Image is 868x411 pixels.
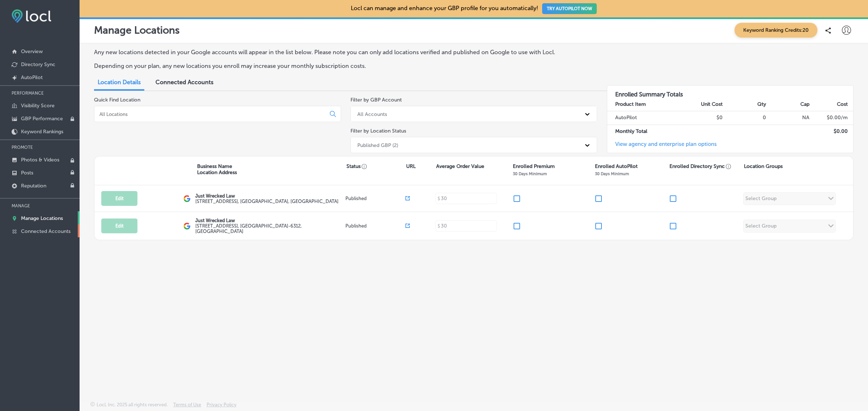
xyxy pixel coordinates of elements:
p: Enrolled Premium [513,163,555,169]
label: Filter by Location Status [350,128,406,134]
strong: Product Item [615,101,646,107]
a: Privacy Policy [207,402,237,411]
td: NA [766,111,810,125]
label: Filter by GBP Account [350,97,402,103]
button: Edit [101,219,137,233]
p: Any new locations detected in your Google accounts will appear in the list below. Please note you... [94,49,588,56]
label: [STREET_ADDRESS] , [GEOGRAPHIC_DATA]-6312, [GEOGRAPHIC_DATA] [195,223,344,234]
td: Monthly Total [607,125,680,138]
td: $0 [680,111,723,125]
div: Published GBP (2) [357,142,398,148]
button: TRY AUTOPILOT NOW [542,3,597,14]
p: Published [345,223,405,229]
td: 0 [723,111,766,125]
p: AutoPilot [21,74,43,81]
p: Depending on your plan, any new locations you enroll may increase your monthly subscription costs. [94,62,588,69]
p: Directory Sync [21,61,55,68]
input: All Locations [99,111,324,117]
td: AutoPilot [607,111,680,125]
img: fda3e92497d09a02dc62c9cd864e3231.png [12,9,51,23]
p: Photos & Videos [21,157,59,163]
p: Connected Accounts [21,228,71,234]
p: Manage Locations [21,215,63,221]
p: Overview [21,48,43,55]
p: Visibility Score [21,103,55,109]
p: Just Wrecked Law [195,193,339,199]
p: Status [346,163,406,169]
img: logo [183,195,191,202]
div: All Accounts [357,111,387,117]
img: logo [183,222,191,230]
label: Quick Find Location [94,97,140,103]
p: Posts [21,170,33,176]
button: Edit [101,191,137,206]
label: [STREET_ADDRESS] , [GEOGRAPHIC_DATA], [GEOGRAPHIC_DATA] [195,199,339,204]
p: Keyword Rankings [21,129,63,135]
a: View agency and enterprise plan options [607,141,717,153]
h3: Enrolled Summary Totals [607,86,854,98]
p: Business Name Location Address [197,163,237,176]
a: Terms of Use [173,402,201,411]
th: Unit Cost [680,98,723,111]
p: Published [345,196,405,201]
p: Enrolled Directory Sync [669,163,731,169]
th: Cost [810,98,853,111]
td: $ 0.00 [810,125,853,138]
th: Cap [766,98,810,111]
p: Enrolled AutoPilot [595,163,638,169]
p: Location Groups [744,163,783,169]
td: $ 0.00 /m [810,111,853,125]
p: Average Order Value [436,163,484,169]
span: Location Details [98,79,141,86]
th: Qty [723,98,766,111]
p: Locl, Inc. 2025 all rights reserved. [97,402,168,407]
span: Connected Accounts [156,79,213,86]
p: Manage Locations [94,24,180,36]
p: 30 Days Minimum [595,171,629,176]
p: URL [406,163,416,169]
p: GBP Performance [21,116,63,122]
p: Just Wrecked Law [195,218,344,223]
p: Reputation [21,183,46,189]
span: Keyword Ranking Credits: 20 [735,23,817,38]
p: 30 Days Minimum [513,171,547,176]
